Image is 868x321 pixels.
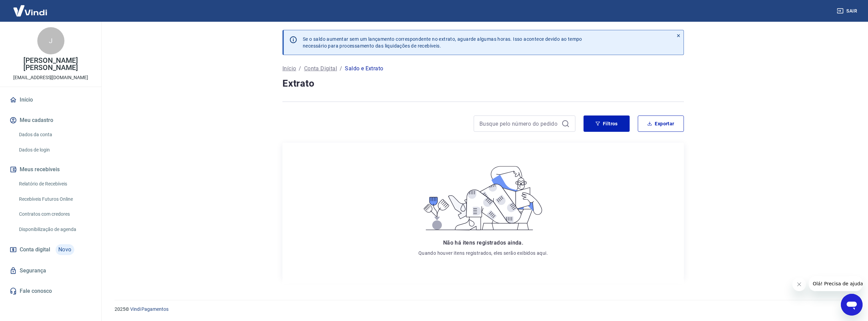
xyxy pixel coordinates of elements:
[443,239,523,246] span: Não há itens registrados ainda.
[16,128,93,142] a: Dados da conta
[299,65,301,73] p: /
[16,192,93,206] a: Recebíveis Futuros Online
[13,74,88,81] p: [EMAIL_ADDRESS][DOMAIN_NAME]
[584,115,630,132] button: Filtros
[304,65,337,73] a: Conta Digital
[479,119,559,129] input: Busque pelo número do pedido
[16,177,93,191] a: Relatório de Recebíveis
[841,294,863,316] iframe: Botão para abrir a janela de mensagens
[20,245,50,254] span: Conta digital
[8,263,93,278] a: Segurança
[16,143,93,157] a: Dados de login
[5,57,96,71] p: [PERSON_NAME] [PERSON_NAME]
[792,278,806,291] iframe: Fechar mensagem
[345,65,383,73] p: Saldo e Extrato
[8,284,93,299] a: Fale conosco
[282,77,684,90] h4: Extrato
[16,222,93,236] a: Disponibilização de agenda
[282,65,296,73] a: Início
[115,306,852,313] p: 2025 ©
[809,276,863,291] iframe: Mensagem da empresa
[8,0,52,21] img: Vindi
[130,306,169,312] a: Vindi Pagamentos
[303,36,582,49] p: Se o saldo aumentar sem um lançamento correspondente no extrato, aguarde algumas horas. Isso acon...
[16,207,93,221] a: Contratos com credores
[340,65,342,73] p: /
[8,162,93,177] button: Meus recebíveis
[835,5,860,17] button: Sair
[8,92,93,107] a: Início
[638,115,684,132] button: Exportar
[56,244,74,255] span: Novo
[4,5,57,10] span: Olá! Precisa de ajuda?
[8,113,93,128] button: Meu cadastro
[37,27,64,54] div: J
[8,242,93,258] a: Conta digitalNovo
[418,250,548,256] p: Quando houver itens registrados, eles serão exibidos aqui.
